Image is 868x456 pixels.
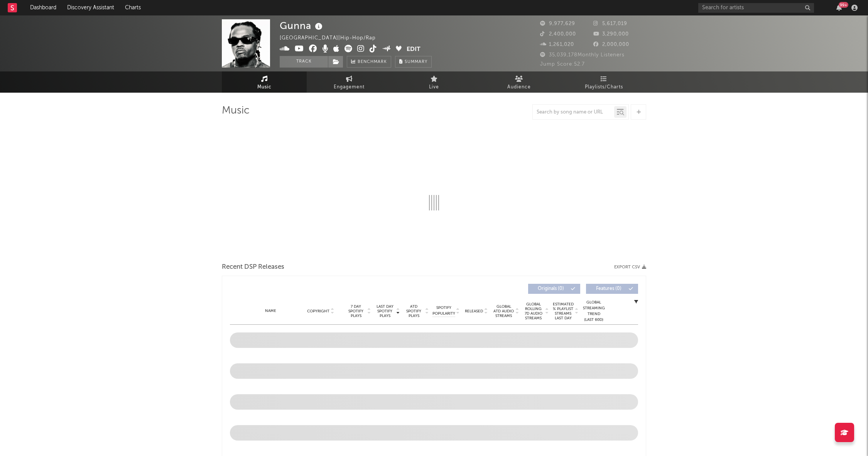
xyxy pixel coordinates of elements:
[614,265,646,270] button: Export CSV
[507,83,531,92] span: Audience
[395,56,432,68] button: Summary
[523,302,544,320] span: Global Rolling 7D Audio Streams
[222,71,307,93] a: Music
[582,300,605,323] div: Global Streaming Trend (Last 60D)
[392,71,476,93] a: Live
[593,42,629,47] span: 2,000,000
[405,60,427,64] span: Summary
[561,71,646,93] a: Playlists/Charts
[528,284,580,294] button: Originals(0)
[836,5,842,11] button: 99+
[307,309,329,314] span: Copyright
[591,286,627,291] span: Features ( 0 )
[585,83,623,92] span: Playlists/Charts
[404,304,424,318] span: ATD Spotify Plays
[552,302,574,320] span: Estimated % Playlist Streams Last Day
[358,58,387,67] span: Benchmark
[540,21,575,26] span: 9,977,629
[280,19,324,32] div: Gunna
[280,34,385,43] div: [GEOGRAPHIC_DATA] | Hip-Hop/Rap
[493,304,514,318] span: Global ATD Audio Streams
[698,3,814,13] input: Search for artists
[465,309,483,314] span: Released
[347,56,391,68] a: Benchmark
[540,32,576,37] span: 2,400,000
[375,304,395,318] span: Last Day Spotify Plays
[346,304,366,318] span: 7 Day Spotify Plays
[586,284,638,294] button: Features(0)
[533,109,614,115] input: Search by song name or URL
[407,45,420,54] button: Edit
[257,83,272,92] span: Music
[839,2,848,8] div: 99 +
[540,42,574,47] span: 1,261,020
[540,53,625,58] span: 35,039,178 Monthly Listeners
[280,56,328,68] button: Track
[334,83,365,92] span: Engagement
[593,32,629,37] span: 3,290,000
[533,286,569,291] span: Originals ( 0 )
[432,305,455,317] span: Spotify Popularity
[476,71,561,93] a: Audience
[540,62,585,67] span: Jump Score: 52.7
[593,21,627,26] span: 5,617,019
[245,308,296,314] div: Name
[307,71,392,93] a: Engagement
[429,83,439,92] span: Live
[222,263,284,272] span: Recent DSP Releases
